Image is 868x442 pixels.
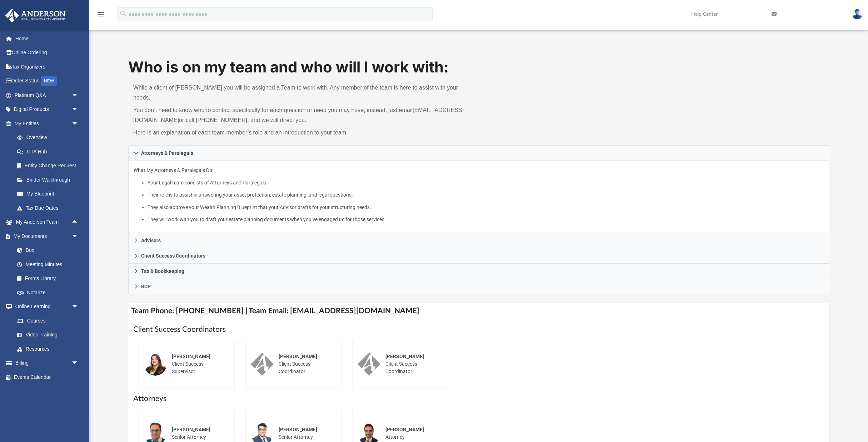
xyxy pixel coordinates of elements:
a: Courses [10,314,86,328]
span: arrow_drop_down [71,116,86,131]
img: thumbnail [358,353,380,376]
div: Client Success Coordinator [380,348,443,380]
a: My Anderson Teamarrow_drop_up [5,215,86,229]
li: Your Legal team consists of Attorneys and Paralegals. [148,178,824,187]
div: Attorneys & Paralegals [128,161,829,233]
a: CTA Hub [10,144,89,159]
a: Advisors [128,233,829,248]
a: [EMAIL_ADDRESS][DOMAIN_NAME] [133,107,464,123]
li: They will work with you to draft your estate planning documents when you’ve engaged us for those ... [148,215,824,224]
span: Tax & Bookkeeping [141,269,184,274]
a: Overview [10,131,89,145]
img: thumbnail [251,353,274,376]
span: [PERSON_NAME] [172,427,210,432]
span: arrow_drop_up [71,215,86,230]
a: My Entitiesarrow_drop_down [5,116,89,131]
a: Tax Organizers [5,60,89,74]
a: Video Training [10,328,82,342]
span: arrow_drop_down [71,356,86,371]
span: [PERSON_NAME] [385,354,424,359]
a: Attorneys & Paralegals [128,145,829,161]
a: My Documentsarrow_drop_down [5,229,86,243]
span: BCP [141,284,151,289]
a: Entity Change Request [10,159,89,173]
a: Client Success Coordinators [128,248,829,264]
a: Order StatusNEW [5,74,89,88]
span: [PERSON_NAME] [279,354,317,359]
a: Home [5,31,89,46]
a: Online Ordering [5,46,89,60]
p: Here is an explanation of each team member’s role and an introduction to your team. [133,128,474,138]
a: Binder Walkthrough [10,173,89,187]
span: Client Success Coordinators [141,253,205,258]
a: Tax Due Dates [10,201,89,215]
a: Resources [10,342,86,356]
i: search [119,10,127,17]
span: arrow_drop_down [71,229,86,244]
span: [PERSON_NAME] [172,354,210,359]
span: [PERSON_NAME] [279,427,317,432]
a: Notarize [10,285,86,300]
span: [PERSON_NAME] [385,427,424,432]
a: Billingarrow_drop_down [5,356,89,370]
img: Anderson Advisors Platinum Portal [3,9,68,22]
i: menu [96,10,105,19]
h4: Team Phone: [PHONE_NUMBER] | Team Email: [EMAIL_ADDRESS][DOMAIN_NAME] [128,303,829,319]
p: While a client of [PERSON_NAME] you will be assigned a Team to work with. Any member of the team ... [133,83,474,103]
li: They also approve your Wealth Planning Blueprint that your Advisor drafts for your structuring ne... [148,203,824,212]
h1: Who is on my team and who will I work with: [128,57,829,78]
a: Platinum Q&Aarrow_drop_down [5,88,89,102]
a: Online Learningarrow_drop_down [5,300,86,314]
span: arrow_drop_down [71,88,86,103]
span: arrow_drop_down [71,102,86,117]
span: Advisors [141,238,161,243]
a: Box [10,243,82,258]
li: Their role is to assist in answering your asset protection, estate planning, and legal questions. [148,190,824,199]
a: My Blueprint [10,187,86,201]
a: Forms Library [10,271,82,286]
a: Tax & Bookkeeping [128,264,829,279]
span: Attorneys & Paralegals [141,151,193,156]
span: arrow_drop_down [71,300,86,314]
div: Client Success Supervisor [167,348,229,380]
p: What My Attorneys & Paralegals Do: [134,166,824,224]
a: menu [96,14,105,19]
a: Digital Productsarrow_drop_down [5,102,89,117]
p: You don’t need to know who to contact specifically for each question or need you may have; instea... [133,105,474,125]
div: NEW [41,76,57,86]
img: thumbnail [144,353,167,376]
img: User Pic [852,9,863,19]
a: BCP [128,279,829,294]
div: Client Success Coordinator [274,348,336,380]
h1: Client Success Coordinators [133,324,824,335]
a: Events Calendar [5,370,89,384]
a: Meeting Minutes [10,257,86,271]
h1: Attorneys [133,393,824,404]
